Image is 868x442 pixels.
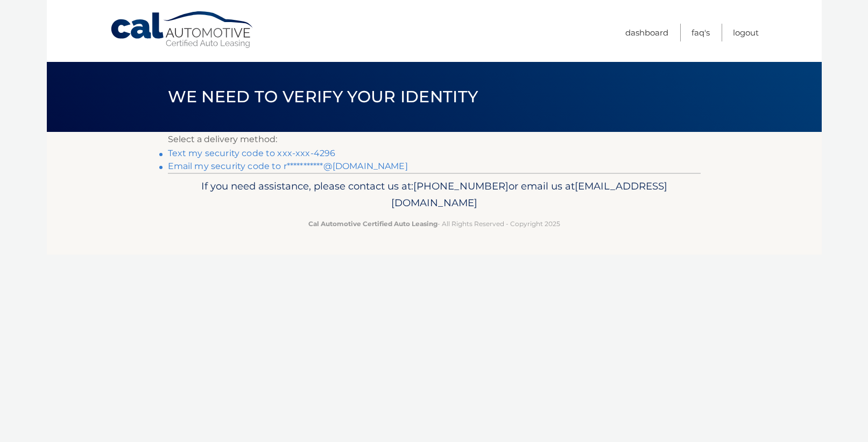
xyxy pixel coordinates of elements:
a: Logout [733,24,759,41]
p: - All Rights Reserved - Copyright 2025 [175,218,694,229]
span: [PHONE_NUMBER] [413,180,509,192]
a: FAQ's [691,24,710,41]
a: Dashboard [625,24,668,41]
p: If you need assistance, please contact us at: or email us at [175,178,694,212]
span: We need to verify your identity [168,87,478,107]
p: Select a delivery method: [168,132,701,147]
strong: Cal Automotive Certified Auto Leasing [308,220,437,228]
a: Text my security code to xxx-xxx-4296 [168,148,336,158]
a: Cal Automotive [110,11,255,49]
